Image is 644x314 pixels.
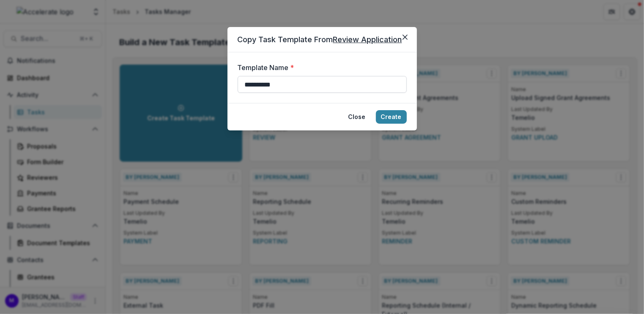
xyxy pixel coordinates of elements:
button: Close [398,30,412,44]
u: Review Application [333,35,402,44]
button: Close [343,110,371,124]
header: Copy Task Template From [227,27,417,52]
label: Template Name [238,62,402,73]
button: Create [376,110,407,124]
